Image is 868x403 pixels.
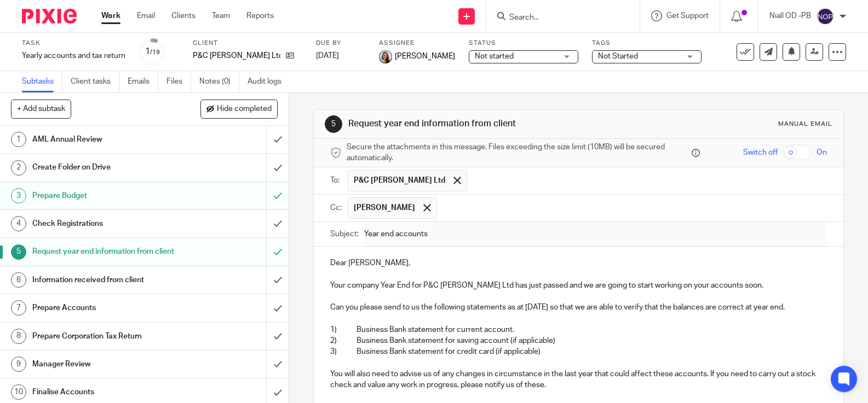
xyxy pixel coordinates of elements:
[395,51,455,62] span: [PERSON_NAME]
[212,10,230,21] a: Team
[217,105,272,114] span: Hide completed
[743,147,778,158] span: Switch off
[316,52,339,60] span: [DATE]
[145,45,160,58] div: 1
[817,147,827,158] span: On
[330,369,827,391] p: You will also need to advise us of any changes in circumstance in the last year that could affect...
[330,258,827,268] p: Dear [PERSON_NAME],
[666,12,709,20] span: Get Support
[199,71,239,92] a: Notes (0)
[248,71,290,92] a: Audit logs
[32,328,181,344] h1: Prepare Corporation Tax Return
[246,10,274,21] a: Reports
[469,39,578,48] label: Status
[598,52,638,60] span: Not Started
[330,335,827,346] p: 2) Business Bank statement for saving account (if applicable)
[11,357,26,372] div: 9
[193,50,280,61] p: P&C [PERSON_NAME] Ltd
[11,244,26,260] div: 5
[348,118,602,130] h1: Request year end information from client
[11,272,26,288] div: 6
[22,9,77,24] img: Pixie
[330,346,827,357] p: 3) Business Bank statement for credit card (if applicable)
[166,71,191,92] a: Files
[330,175,342,186] label: To:
[137,10,155,21] a: Email
[347,142,689,164] span: Secure the attachments in this message. Files exceeding the size limit (10MB) will be secured aut...
[11,188,26,203] div: 3
[379,39,455,48] label: Assignee
[32,300,181,316] h1: Prepare Accounts
[11,384,26,400] div: 10
[769,10,811,21] p: Niall OD -PB
[354,202,415,213] span: [PERSON_NAME]
[11,216,26,231] div: 4
[330,280,827,291] p: Your company Year End for P&C [PERSON_NAME] Ltd has just passed and we are going to start working...
[32,272,181,288] h1: Information received from client
[22,50,125,61] div: Yearly accounts and tax return
[32,243,181,260] h1: Request year end information from client
[128,71,158,92] a: Emails
[71,71,119,92] a: Client tasks
[592,39,702,48] label: Tags
[330,302,827,313] p: Can you please send to us the following statements as at [DATE] so that we are able to verify tha...
[817,8,834,25] img: svg%3E
[11,160,26,176] div: 2
[150,49,160,55] small: /19
[32,384,181,400] h1: Finalise Accounts
[330,229,359,240] label: Subject:
[32,215,181,232] h1: Check Registrations
[330,202,342,213] label: Cc:
[379,50,392,63] img: Profile.png
[11,329,26,344] div: 8
[325,115,342,133] div: 5
[193,39,302,48] label: Client
[200,100,278,118] button: Hide completed
[354,175,445,186] span: P&C [PERSON_NAME] Ltd
[171,10,196,21] a: Clients
[316,39,365,48] label: Due by
[32,131,181,148] h1: AML Annual Review
[778,120,832,129] div: Manual email
[475,52,514,60] span: Not started
[101,10,120,21] a: Work
[32,188,181,204] h1: Prepare Budget
[11,300,26,316] div: 7
[32,356,181,372] h1: Manager Review
[22,39,125,48] label: Task
[22,71,62,92] a: Subtasks
[11,132,26,147] div: 1
[32,159,181,176] h1: Create Folder on Drive
[508,13,607,23] input: Search
[330,324,827,335] p: 1) Business Bank statement for current account.
[11,100,71,118] button: + Add subtask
